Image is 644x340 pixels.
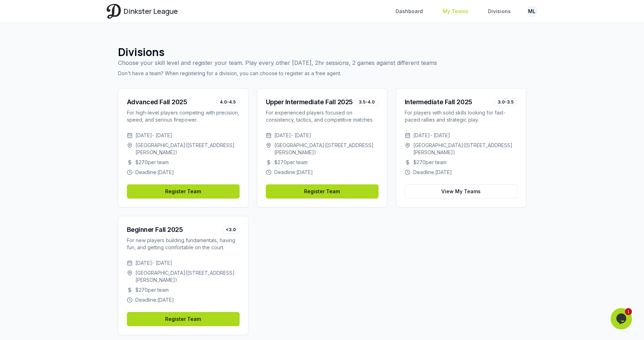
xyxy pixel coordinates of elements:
[274,169,313,176] span: Deadline: [DATE]
[135,269,240,284] span: [GEOGRAPHIC_DATA] ( [STREET_ADDRESS][PERSON_NAME] )
[127,237,240,251] div: For new players building fundamentals, having fun, and getting comfortable on the court.
[107,4,121,18] img: Dinkster
[107,4,178,18] a: Dinkster League
[222,226,240,234] div: <3.0
[274,142,379,156] span: [GEOGRAPHIC_DATA] ( [STREET_ADDRESS][PERSON_NAME] )
[135,159,169,166] span: $ 270 per team
[526,6,538,17] button: ML
[127,225,183,235] div: Beginner Fall 2025
[216,98,240,106] div: 4.0-4.5
[266,109,379,123] div: For experienced players focused on consistency, tactics, and competitive matches.
[405,97,472,107] div: Intermediate Fall 2025
[127,184,240,199] a: Register Team
[413,159,447,166] span: $ 270 per team
[484,5,515,18] a: Divisions
[274,132,311,139] span: [DATE] - [DATE]
[135,169,174,176] span: Deadline: [DATE]
[611,308,633,329] iframe: chat widget
[413,169,452,176] span: Deadline: [DATE]
[127,109,240,123] div: For high-level players competing with precision, speed, and serious firepower.
[135,286,169,294] span: $ 270 per team
[135,296,174,303] span: Deadline: [DATE]
[135,132,172,139] span: [DATE] - [DATE]
[266,184,379,199] a: Register Team
[405,184,517,199] a: View My Teams
[405,109,517,123] div: For players with solid skills looking for fast-paced rallies and strategic play.
[413,142,517,156] span: [GEOGRAPHIC_DATA] ( [STREET_ADDRESS][PERSON_NAME] )
[266,97,353,107] div: Upper Intermediate Fall 2025
[355,98,379,106] div: 3.5-4.0
[127,312,240,326] a: Register Team
[118,58,437,67] p: Choose your skill level and register your team. Play every other [DATE], 2hr sessions, 2 games ag...
[124,6,178,16] span: Dinkster League
[438,5,472,18] a: My Teams
[135,260,172,267] span: [DATE] - [DATE]
[127,97,187,107] div: Advanced Fall 2025
[118,70,437,77] p: Don't have a team? When registering for a division, you can choose to register as a free agent.
[135,142,240,156] span: [GEOGRAPHIC_DATA] ( [STREET_ADDRESS][PERSON_NAME] )
[391,5,427,18] a: Dashboard
[274,159,308,166] span: $ 270 per team
[118,46,437,58] h1: Divisions
[413,132,450,139] span: [DATE] - [DATE]
[494,98,517,106] div: 3.0-3.5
